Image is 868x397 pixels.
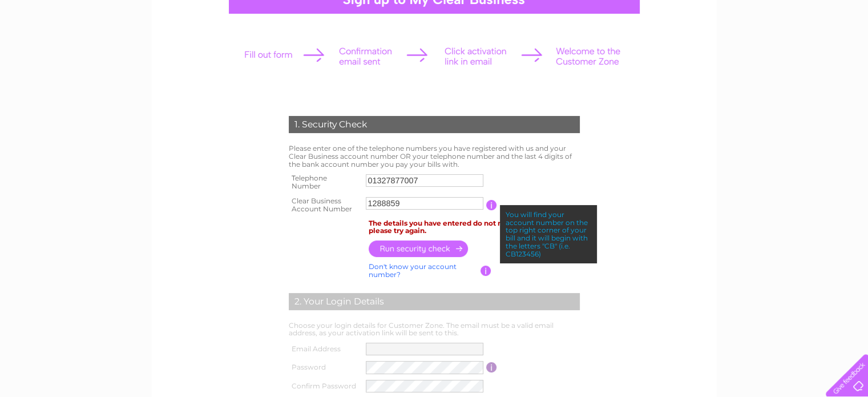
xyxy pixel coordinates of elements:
[500,205,597,264] div: You will find your account number on the top right corner of your bill and it will begin with the...
[737,49,762,57] a: Energy
[481,266,491,276] input: Information
[708,49,730,57] a: Water
[165,6,704,55] div: Clear Business is a trading name of Verastar Limited (registered in [GEOGRAPHIC_DATA] No. 3667643...
[286,194,364,216] th: Clear Business Account Number
[30,30,88,65] img: logo.png
[653,6,732,20] a: 0333 014 3131
[369,262,457,279] a: Don't know your account number?
[289,116,580,133] div: 1. Security Check
[286,377,364,395] th: Confirm Password
[286,358,364,376] th: Password
[486,362,497,372] input: Information
[769,49,803,57] a: Telecoms
[289,293,580,310] div: 2. Your Login Details
[286,340,364,358] th: Email Address
[366,216,583,238] td: The details you have entered do not match our records, please try again.
[833,49,861,57] a: Contact
[286,319,583,340] td: Choose your login details for Customer Zone. The email must be a valid email address, as your act...
[486,200,497,210] input: Information
[810,49,826,57] a: Blog
[286,171,364,194] th: Telephone Number
[286,142,583,171] td: Please enter one of the telephone numbers you have registered with us and your Clear Business acc...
